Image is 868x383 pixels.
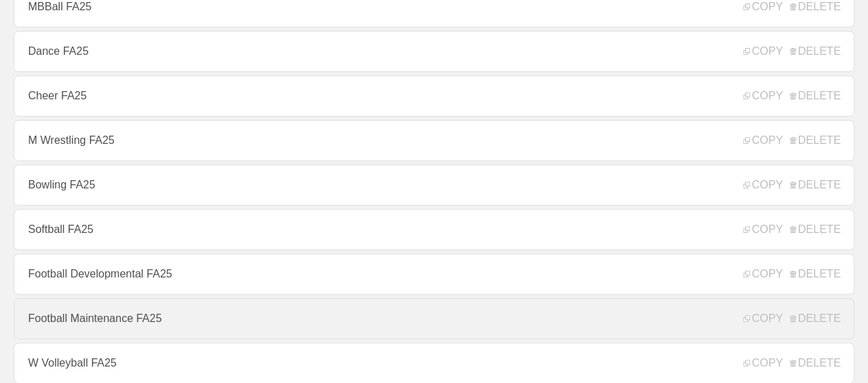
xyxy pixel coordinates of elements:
[743,1,782,13] span: COPY
[790,1,841,13] span: DELETE
[14,164,854,206] a: Bowling FA25
[743,134,782,147] span: COPY
[790,268,841,280] span: DELETE
[743,312,782,325] span: COPY
[743,268,782,280] span: COPY
[743,90,782,102] span: COPY
[790,45,841,58] span: DELETE
[790,134,841,147] span: DELETE
[790,357,841,369] span: DELETE
[743,45,782,58] span: COPY
[790,179,841,191] span: DELETE
[14,254,854,295] a: Football Developmental FA25
[14,209,854,250] a: Softball FA25
[14,298,854,339] a: Football Maintenance FA25
[14,120,854,161] a: M Wrestling FA25
[14,31,854,72] a: Dance FA25
[743,223,782,236] span: COPY
[14,75,854,116] a: Cheer FA25
[799,317,868,383] iframe: Chat Widget
[790,312,841,325] span: DELETE
[790,223,841,236] span: DELETE
[743,179,782,191] span: COPY
[743,357,782,369] span: COPY
[790,90,841,102] span: DELETE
